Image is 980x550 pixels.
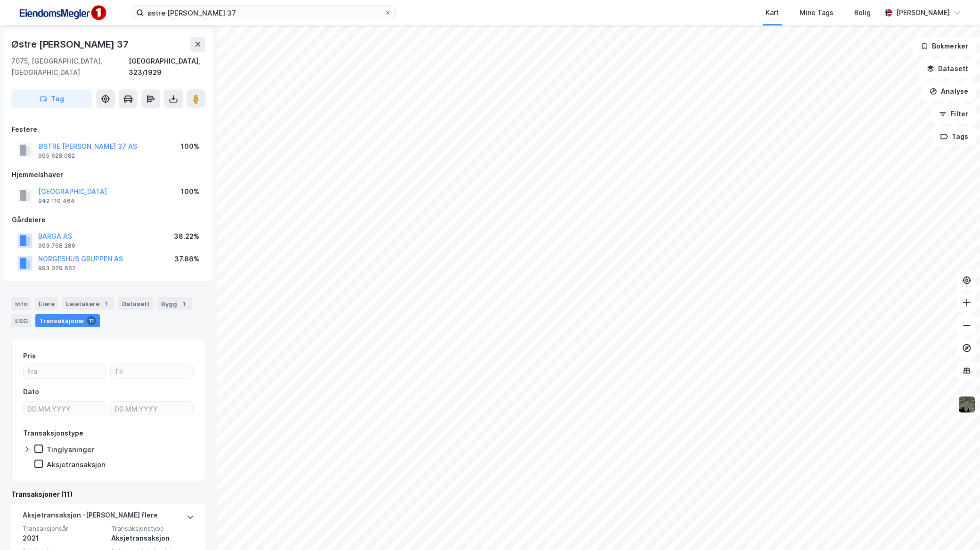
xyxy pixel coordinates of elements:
[15,2,109,24] img: F4PB6Px+NJ5v8B7XTbfpPpyloAAAAASUVORK5CYII=
[933,505,980,550] iframe: Chat Widget
[922,82,976,101] button: Analyse
[38,152,75,160] div: 995 628 082
[933,505,980,550] div: Kontrollprogram for chat
[913,37,976,56] button: Bokmerker
[24,402,106,416] input: DD.MM.YYYY
[23,428,83,439] div: Transaksjonstype
[181,186,199,197] div: 100%
[800,7,833,18] div: Mine Tags
[23,525,106,533] span: Transaksjonsår
[23,510,158,525] div: Aksjetransaksjon - [PERSON_NAME] flere
[24,364,106,378] input: Fra
[38,197,75,205] div: 942 110 464
[144,6,384,20] input: Søk på adresse, matrikkel, gårdeiere, leietakere eller personer
[896,7,950,18] div: [PERSON_NAME]
[11,489,205,500] div: Transaksjoner (11)
[11,297,31,310] div: Info
[23,533,106,544] div: 2021
[23,350,36,362] div: Pris
[111,533,194,544] div: Aksjetransaksjon
[35,297,58,310] div: Eiere
[766,7,779,18] div: Kart
[23,386,39,397] div: Dato
[11,37,131,52] div: Østre [PERSON_NAME] 37
[12,169,205,180] div: Hjemmelshaver
[181,141,199,152] div: 100%
[931,105,976,123] button: Filter
[174,231,199,242] div: 38.22%
[47,445,94,454] div: Tinglysninger
[111,364,193,378] input: Til
[62,297,114,310] div: Leietakere
[35,314,100,327] div: Transaksjoner
[12,124,205,135] div: Festere
[854,7,871,18] div: Bolig
[11,89,92,108] button: Tag
[47,460,106,469] div: Aksjetransaksjon
[932,127,976,146] button: Tags
[174,253,199,265] div: 37.86%
[111,402,193,416] input: DD.MM.YYYY
[129,56,205,78] div: [GEOGRAPHIC_DATA], 323/1929
[11,314,32,327] div: ESG
[87,316,96,325] div: 11
[38,265,75,272] div: 993 379 662
[157,297,192,310] div: Bygg
[958,396,976,413] img: 9k=
[12,214,205,226] div: Gårdeiere
[101,299,111,308] div: 1
[919,59,976,78] button: Datasett
[179,299,188,308] div: 1
[38,242,75,250] div: 993 768 286
[11,56,129,78] div: 7075, [GEOGRAPHIC_DATA], [GEOGRAPHIC_DATA]
[111,525,194,533] span: Transaksjonstype
[118,297,154,310] div: Datasett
